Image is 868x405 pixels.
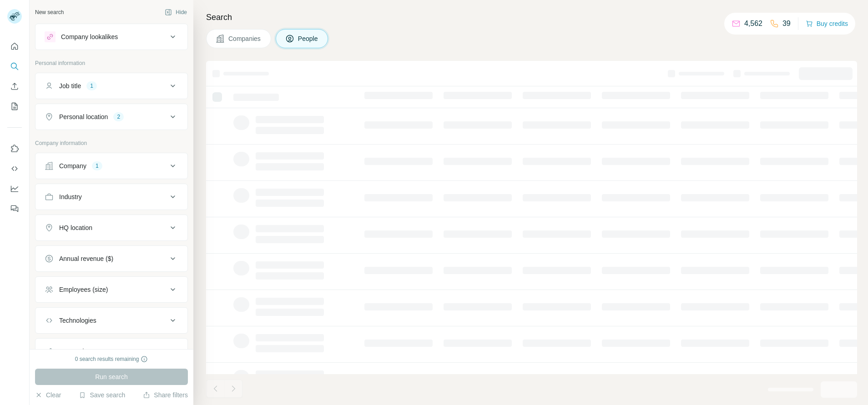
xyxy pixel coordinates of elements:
button: Technologies [35,310,187,331]
div: Job title [59,81,81,90]
h4: Search [206,11,857,24]
button: Dashboard [7,180,22,197]
div: Employees (size) [59,285,108,294]
div: Company lookalikes [61,32,118,41]
button: Share filters [143,390,188,400]
button: Personal location2 [35,106,187,128]
button: Employees (size) [35,279,187,300]
div: 0 search results remaining [75,355,148,363]
div: 2 [113,113,124,121]
button: Enrich CSV [7,78,22,95]
button: Quick start [7,38,22,55]
div: 1 [86,82,97,90]
button: Industry [35,186,187,208]
div: New search [35,8,64,16]
button: Search [7,58,22,75]
p: Personal information [35,59,188,67]
div: Keywords [59,347,87,356]
button: Company1 [35,155,187,177]
button: Clear [35,390,61,400]
button: Keywords [35,340,187,362]
button: Hide [158,5,193,19]
button: Save search [79,390,125,400]
p: Company information [35,139,188,147]
div: Annual revenue ($) [59,254,113,263]
button: Buy credits [806,17,848,30]
button: Use Surfe API [7,160,22,177]
div: 1 [92,162,102,170]
button: Annual revenue ($) [35,248,187,270]
div: Company [59,161,86,170]
p: 4,562 [744,18,762,29]
button: Feedback [7,200,22,217]
p: 39 [782,18,791,29]
button: Use Surfe on LinkedIn [7,140,22,157]
button: My lists [7,98,22,115]
span: People [298,34,319,43]
button: Company lookalikes [35,26,187,48]
span: Companies [228,34,262,43]
div: HQ location [59,223,92,232]
div: Technologies [59,316,96,325]
button: Job title1 [35,75,187,97]
button: HQ location [35,217,187,239]
div: Personal location [59,112,108,121]
div: Industry [59,192,82,201]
